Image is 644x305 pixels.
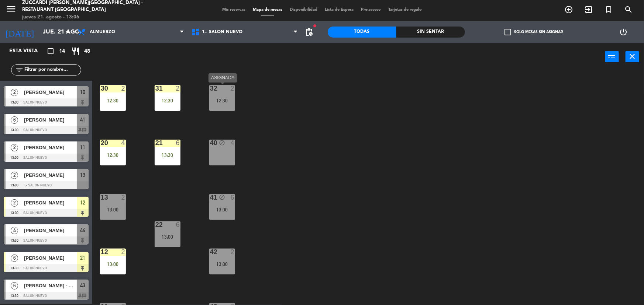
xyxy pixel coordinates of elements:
span: 43 [80,281,85,290]
span: pending_actions [305,28,314,36]
span: Pre-acceso [357,8,385,12]
i: block [219,194,225,200]
span: 14 [59,47,65,56]
div: 22 [155,221,156,228]
span: [PERSON_NAME] [24,254,77,262]
span: 41 [80,115,85,124]
span: [PERSON_NAME] [24,144,77,151]
input: Filtrar por nombre... [24,66,81,74]
button: menu [6,3,17,17]
span: [PERSON_NAME] [24,227,77,234]
span: 2 [11,172,18,179]
div: 2 [231,249,235,255]
span: 6 [11,255,18,262]
div: 6 [176,221,180,228]
div: jueves 21. agosto - 13:06 [22,14,155,21]
button: power_input [605,51,619,62]
div: 13:00 [155,234,180,239]
div: 12:30 [209,98,235,103]
div: 12:30 [100,98,126,103]
span: 2 [11,199,18,207]
i: add_circle_outline [564,5,573,14]
span: 44 [80,226,85,235]
span: 2 [11,144,18,151]
i: turned_in_not [604,5,613,14]
span: 4 [11,227,18,234]
div: 2 [121,194,126,201]
div: 13:30 [155,152,180,158]
div: 31 [155,85,156,92]
span: 2 [11,89,18,96]
i: close [628,52,637,61]
span: [PERSON_NAME] [24,116,77,124]
i: power_settings_new [619,28,628,36]
span: 48 [84,47,90,56]
div: Todas [328,27,396,38]
span: 6 [11,282,18,290]
div: 13:00 [209,262,235,267]
div: 2 [176,85,180,92]
i: filter_list [15,66,24,74]
div: 4 [231,140,235,146]
span: [PERSON_NAME] [24,199,77,207]
span: 10 [80,88,85,97]
span: [PERSON_NAME] [24,88,77,96]
div: 13:00 [100,262,126,267]
div: ASIGNADA [209,73,237,83]
div: Esta vista [4,47,53,56]
div: 2 [231,85,235,92]
span: [PERSON_NAME] [24,171,77,179]
div: 12:30 [100,152,126,158]
span: Lista de Espera [321,8,357,12]
span: 6 [11,116,18,124]
div: 4 [121,140,126,146]
span: 12 [80,198,85,207]
span: Almuerzo [90,29,115,35]
span: [PERSON_NAME] - UK BRAND AMBASSADOR [24,282,77,290]
span: 13 [80,171,85,179]
span: 11 [80,143,85,152]
i: menu [6,3,17,14]
i: arrow_drop_down [63,28,72,36]
i: crop_square [46,47,55,56]
label: Solo mesas sin asignar [505,29,563,35]
div: 2 [121,85,126,92]
div: 13:00 [209,207,235,212]
span: 1.- SALON NUEVO [202,29,242,35]
span: check_box_outline_blank [505,29,512,35]
i: search [624,5,633,14]
div: 13:00 [100,207,126,212]
i: exit_to_app [584,5,593,14]
div: 12:30 [155,98,180,103]
div: 6 [231,194,235,201]
i: power_input [608,52,617,61]
div: 21 [155,140,156,146]
span: Mis reservas [218,8,249,12]
span: Disponibilidad [286,8,321,12]
button: close [626,51,639,62]
div: Sin sentar [396,27,465,38]
i: block [219,140,225,146]
i: restaurant [71,47,80,56]
div: 2 [121,249,126,255]
span: Tarjetas de regalo [385,8,426,12]
span: Mapa de mesas [249,8,286,12]
span: fiber_manual_record [313,24,317,28]
span: 21 [80,253,85,262]
div: 6 [176,140,180,146]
